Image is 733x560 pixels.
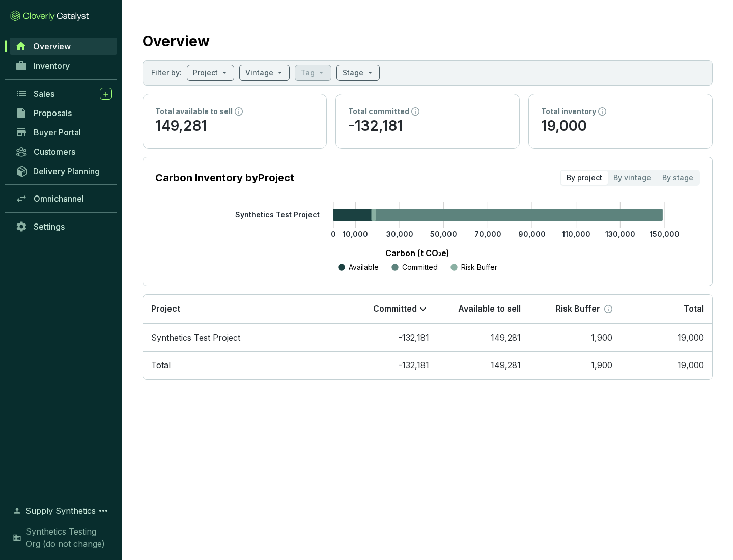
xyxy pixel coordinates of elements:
[10,57,117,74] a: Inventory
[155,106,233,117] p: Total available to sell
[331,230,336,238] tspan: 0
[605,230,635,238] tspan: 130,000
[621,324,712,352] td: 19,000
[10,190,117,207] a: Omnichannel
[529,351,621,379] td: 1,900
[348,117,507,136] p: -132,181
[402,262,438,272] p: Committed
[34,221,65,232] span: Settings
[34,108,72,118] span: Proposals
[10,85,117,102] a: Sales
[235,210,320,219] tspan: Synthetics Test Project
[10,218,117,235] a: Settings
[10,124,117,141] a: Buyer Portal
[556,303,600,315] p: Risk Buffer
[34,193,84,204] span: Omnichannel
[562,230,590,238] tspan: 110,000
[10,38,117,55] a: Overview
[33,41,71,51] span: Overview
[34,61,70,71] span: Inventory
[437,351,529,379] td: 149,281
[657,171,699,185] div: By stage
[301,68,315,78] p: Tag
[541,117,700,136] p: 19,000
[529,324,621,352] td: 1,900
[10,143,117,160] a: Customers
[346,324,437,352] td: -132,181
[437,324,529,352] td: 149,281
[151,68,182,78] p: Filter by:
[34,147,75,157] span: Customers
[386,230,413,238] tspan: 30,000
[34,127,81,137] span: Buyer Portal
[621,351,712,379] td: 19,000
[518,230,546,238] tspan: 90,000
[143,31,210,52] h2: Overview
[430,230,457,238] tspan: 50,000
[343,230,368,238] tspan: 10,000
[155,171,294,185] p: Carbon Inventory by Project
[143,351,346,379] td: Total
[25,505,96,517] span: Supply Synthetics
[10,104,117,122] a: Proposals
[461,262,497,272] p: Risk Buffer
[33,166,100,176] span: Delivery Planning
[349,262,379,272] p: Available
[34,89,54,99] span: Sales
[560,170,700,186] div: segmented control
[437,295,529,324] th: Available to sell
[608,171,657,185] div: By vintage
[474,230,501,238] tspan: 70,000
[346,351,437,379] td: -132,181
[541,106,596,117] p: Total inventory
[26,525,112,550] span: Synthetics Testing Org (do not change)
[155,117,314,136] p: 149,281
[171,247,664,259] p: Carbon (t CO₂e)
[561,171,608,185] div: By project
[650,230,680,238] tspan: 150,000
[348,106,409,117] p: Total committed
[621,295,712,324] th: Total
[10,162,117,179] a: Delivery Planning
[143,324,346,352] td: Synthetics Test Project
[373,303,417,315] p: Committed
[143,295,346,324] th: Project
